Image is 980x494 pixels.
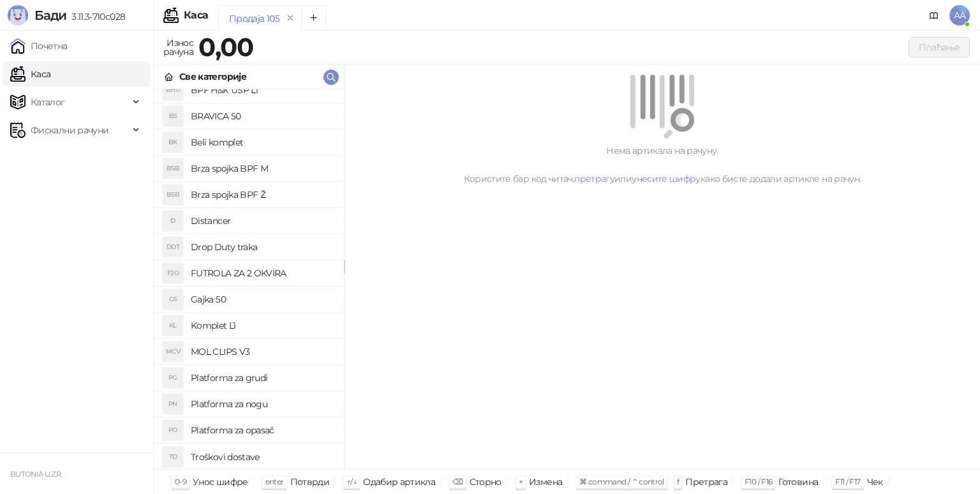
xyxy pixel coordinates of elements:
span: + [519,477,523,486]
div: BHU [163,80,183,100]
div: B5 [163,106,183,126]
span: AA [949,5,970,26]
h4: Brza spojka BPF M [191,158,334,179]
button: remove [282,13,299,24]
button: Add tab [301,5,327,31]
div: DDT [163,237,183,257]
span: 3.11.3-710c028 [66,11,125,22]
div: Каса [184,10,208,20]
span: Фискални рачуни [31,117,108,143]
div: D [163,211,183,231]
h4: Gajka 50 [191,289,334,310]
h4: Troškovi dostave [191,447,334,467]
h4: Platforma za opasač [191,420,334,440]
div: BSB [163,158,183,179]
div: Сторно [470,474,501,490]
span: Каталог [31,89,65,115]
span: ↑/↓ [346,477,357,486]
h4: Beli komplet [191,132,334,153]
h4: Brza spojka BPF Ž [191,184,334,205]
div: Одабир артикла [363,474,435,490]
h4: Distancer [191,211,334,231]
div: Унос шифре [193,474,248,490]
h4: BPF H&K USP L1 [191,80,334,100]
span: enter [265,477,284,486]
span: Бади [34,8,66,23]
div: Потврди [290,474,330,490]
div: Продаја 105 [229,11,279,26]
strong: 0,00 [198,31,253,63]
div: PO [163,420,183,440]
button: Плаћање [909,37,970,57]
div: PG [163,368,183,388]
div: grid [154,89,344,469]
h4: Drop Duty traka [191,237,334,257]
div: TD [163,447,183,467]
div: KL [163,315,183,336]
img: Logo [8,5,28,26]
div: MCV [163,341,183,362]
h4: FUTROLA ZA 2 OKVIRA [191,263,334,283]
div: PN [163,394,183,414]
h4: BRAVICA 50 [191,106,334,126]
h4: MOL CLIPS V3 [191,341,334,362]
div: Износ рачуна [161,34,196,60]
span: f [677,477,679,486]
h4: Platforma za grudi [191,368,334,388]
div: F2O [163,263,183,283]
div: Измена [529,474,562,490]
h4: Platforma za nogu [191,394,334,414]
div: BSB [163,184,183,205]
div: Нема артикала на рачуну. Користите бар код читач, или како бисте додали артикле на рачун. [360,144,965,186]
div: Чек [867,474,883,490]
div: Готовина [778,474,818,490]
h4: Komplet L1 [191,315,334,336]
span: ⌘ command / ⌃ control [579,477,664,486]
div: G5 [163,289,183,310]
a: претрагу [574,173,614,184]
div: Све категорије [179,70,246,84]
div: BK [163,132,183,153]
a: Документација [924,5,944,26]
a: унесите шифру [632,173,701,184]
div: Претрага [685,474,727,490]
span: 0-9 [175,477,186,486]
small: BUTONIA U.Z.R. [10,470,62,479]
a: Каса [10,61,50,87]
span: F11 / F17 [835,477,860,486]
span: ⌫ [452,477,463,486]
span: F10 / F16 [745,477,772,486]
a: Почетна [10,33,68,59]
